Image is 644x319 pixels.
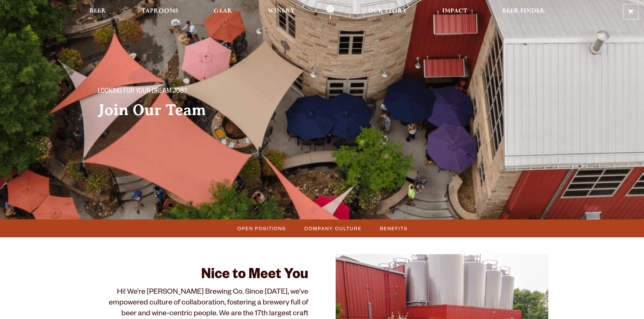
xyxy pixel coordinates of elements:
a: Taprooms [137,4,183,20]
span: Beer [90,8,106,14]
span: Taprooms [141,8,178,14]
span: Open Positions [237,223,286,233]
h2: Join Our Team [98,102,309,118]
span: Winery [268,8,295,14]
span: Our Story [368,8,407,14]
h2: Nice to Meet You [96,268,309,284]
span: Looking for your dream job? [98,87,187,96]
a: Odell Home [317,4,343,20]
a: Impact [438,4,472,20]
a: Our Story [364,4,411,20]
span: Impact [442,8,467,14]
a: Open Positions [233,223,289,233]
a: Gear [209,4,237,20]
a: Benefits [376,223,411,233]
a: Company Culture [300,223,365,233]
span: Benefits [380,223,408,233]
a: Beer Finder [498,4,549,20]
a: Winery [263,4,299,20]
span: Beer Finder [502,8,545,14]
span: Gear [214,8,232,14]
a: Beer [85,4,111,20]
span: Company Culture [304,223,362,233]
